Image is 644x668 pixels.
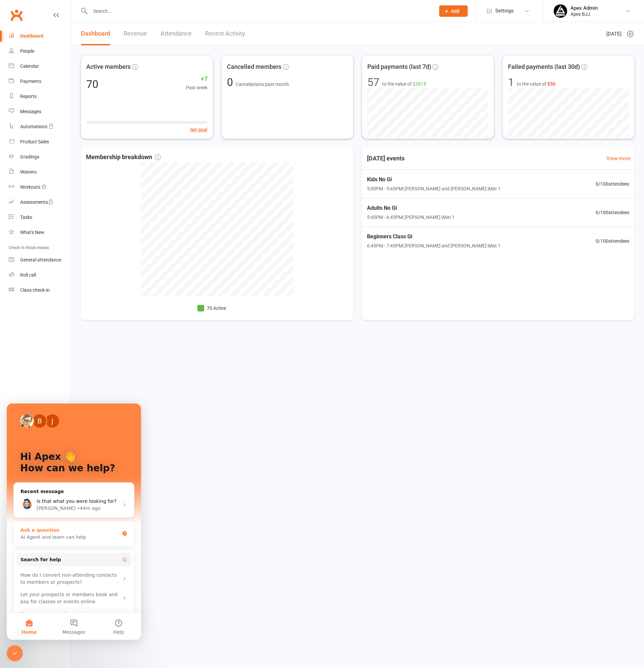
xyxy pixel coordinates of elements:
[8,7,25,23] a: Clubworx
[451,8,459,14] span: Add
[86,62,131,72] span: Active members
[9,210,71,225] a: Tasks
[382,80,426,88] span: to the value of
[20,154,39,159] div: Gradings
[9,180,71,195] a: Workouts
[7,645,23,661] iframe: Intercom live chat
[517,80,555,88] span: to the value of
[606,154,631,162] a: View more
[596,209,629,216] span: 0 / 100 attendees
[439,5,468,17] button: Add
[20,33,43,39] div: Dashboard
[570,11,598,17] div: Apex BJJ
[124,22,147,45] a: Revenue
[20,287,50,293] div: Class check-in
[508,77,514,88] div: 1
[9,74,71,89] a: Payments
[20,139,49,144] div: Product Sales
[367,204,455,212] span: Adults No Gi
[86,152,161,162] span: Membership breakdown
[20,257,61,263] div: General attendance
[205,22,245,45] a: Recent Activity
[236,82,289,87] span: Cancellations past month
[495,3,514,18] span: Settings
[508,62,580,72] span: Failed payments (last 30d)
[9,252,71,268] a: General attendance kiosk mode
[20,199,53,205] div: Assessments
[570,5,598,11] div: Apex Admin
[9,134,71,149] a: Product Sales
[9,268,71,283] a: Roll call
[9,119,71,134] a: Automations
[227,62,281,72] span: Cancelled members
[186,84,208,91] span: Past week
[367,242,501,249] span: 6:45PM - 7:45PM | [PERSON_NAME] and [PERSON_NAME] | Mat 1
[20,109,41,114] div: Messages
[9,59,71,74] a: Calendar
[367,185,501,192] span: 5:00PM - 5:45PM | [PERSON_NAME] and [PERSON_NAME] | Mat 1
[9,195,71,210] a: Assessments
[367,77,379,88] div: 57
[20,48,34,54] div: People
[9,283,71,298] a: Class kiosk mode
[81,22,110,45] a: Dashboard
[362,152,410,164] h3: [DATE] events
[20,94,37,99] div: Reports
[367,232,501,241] span: Beginners Class Gi
[160,22,192,45] a: Attendance
[20,79,41,84] div: Payments
[20,169,37,175] div: Waivers
[197,304,226,312] li: 70 Active
[86,79,98,90] div: 70
[596,237,629,245] span: 0 / 100 attendees
[227,76,236,89] span: 0
[20,63,39,69] div: Calendar
[554,4,567,18] img: thumb_image1745496852.png
[186,74,208,84] span: +7
[9,225,71,240] a: What's New
[413,81,426,87] span: $2615
[9,89,71,104] a: Reports
[367,213,455,221] span: 5:45PM - 6:45PM | [PERSON_NAME] | Mat 1
[606,30,622,38] span: [DATE]
[7,403,141,640] iframe: Intercom live chat
[88,6,430,16] input: Search...
[547,81,555,87] span: $50
[190,126,208,133] button: Set goal
[367,62,431,72] span: Paid payments (last 7d)
[9,29,71,44] a: Dashboard
[20,124,47,129] div: Automations
[9,104,71,119] a: Messages
[596,180,629,188] span: 0 / 100 attendees
[9,149,71,164] a: Gradings
[20,214,32,220] div: Tasks
[20,184,40,190] div: Workouts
